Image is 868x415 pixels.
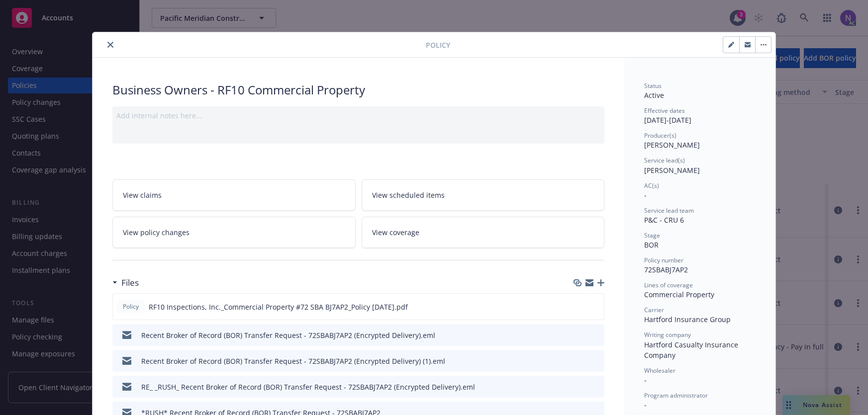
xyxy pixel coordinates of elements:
[576,356,583,366] button: download file
[149,302,408,312] span: RF10 Inspections, Inc._Commercial Property #72 SBA BJ7AP2_Policy [DATE].pdf
[644,391,708,400] span: Program administrator
[644,106,756,125] div: [DATE] - [DATE]
[644,190,647,200] span: -
[644,156,685,165] span: Service lead(s)
[644,306,664,314] span: Carrier
[123,190,162,200] span: View claims
[426,40,450,50] span: Policy
[644,366,675,375] span: Wholesaler
[576,382,583,392] button: download file
[141,330,435,340] div: Recent Broker of Record (BOR) Transfer Request - 72SBABJ7AP2 (Encrypted Delivery).eml
[591,302,600,312] button: preview file
[644,289,756,300] div: Commercial Property
[644,181,659,190] span: AC(s)
[644,375,647,385] span: -
[123,227,190,238] span: View policy changes
[372,227,419,238] span: View coverage
[372,190,445,200] span: View scheduled items
[141,356,445,366] div: Recent Broker of Record (BOR) Transfer Request - 72SBABJ7AP2 (Encrypted Delivery) (1).eml
[591,330,600,340] button: preview file
[644,166,700,175] span: [PERSON_NAME]
[116,110,600,121] div: Add internal notes here...
[644,315,731,324] span: Hartford Insurance Group
[121,302,141,311] span: Policy
[644,400,647,410] span: -
[644,90,664,100] span: Active
[591,382,600,392] button: preview file
[644,331,691,339] span: Writing company
[104,39,116,51] button: close
[112,82,604,98] div: Business Owners - RF10 Commercial Property
[575,302,583,312] button: download file
[644,256,683,264] span: Policy number
[644,206,694,215] span: Service lead team
[644,281,693,289] span: Lines of coverage
[644,240,659,249] span: BOR
[362,179,605,211] a: View scheduled items
[644,215,684,225] span: P&C - CRU 6
[644,106,685,115] span: Effective dates
[576,330,583,340] button: download file
[141,382,475,392] div: RE_ _RUSH_ Recent Broker of Record (BOR) Transfer Request - 72SBABJ7AP2 (Encrypted Delivery).eml
[644,131,676,140] span: Producer(s)
[644,82,662,90] span: Status
[644,231,660,240] span: Stage
[112,179,356,211] a: View claims
[362,217,605,248] a: View coverage
[121,276,139,289] h3: Files
[644,140,700,150] span: [PERSON_NAME]
[591,356,600,366] button: preview file
[644,340,740,360] span: Hartford Casualty Insurance Company
[644,265,688,274] span: 72SBABJ7AP2
[112,217,356,248] a: View policy changes
[112,276,139,289] div: Files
